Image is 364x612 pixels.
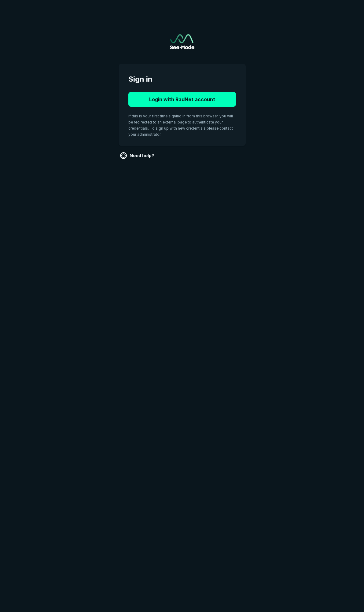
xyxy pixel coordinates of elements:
[128,92,236,107] button: Login with RadNet account
[119,151,157,160] a: Need help?
[128,74,236,85] span: Sign in
[170,34,194,49] a: Go to sign in
[128,114,233,137] span: If this is your first time signing in from this browser, you will be redirected to an external pa...
[170,34,194,49] img: See-Mode Logo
